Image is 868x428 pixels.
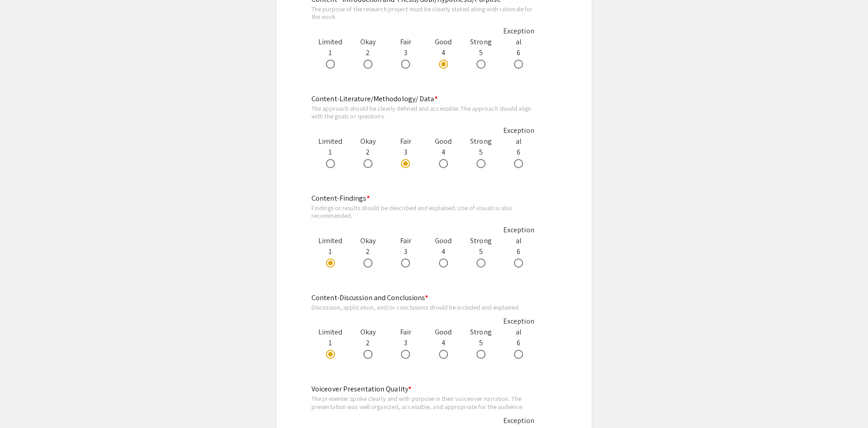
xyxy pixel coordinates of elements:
[425,327,462,338] div: Good
[462,327,500,359] div: 5
[311,303,538,311] div: Discussion, application, and/or conclusions should be included and explained.
[349,327,387,338] div: Okay
[311,327,349,338] div: Limited
[462,136,500,147] div: Strong
[387,136,425,147] div: Fair
[425,37,462,47] div: Good
[311,136,349,169] div: 1
[311,235,349,268] div: 1
[387,37,425,47] div: Fair
[311,395,538,410] div: The presenter spoke clearly and with purpose in their voiceover narration. The presentation was w...
[425,136,462,147] div: Good
[425,327,462,359] div: 4
[311,384,411,394] mat-label: Voiceover Presentation Quality
[311,327,349,359] div: 1
[311,193,370,203] mat-label: Content-Findings
[349,37,387,47] div: Okay
[387,235,425,246] div: Fair
[311,37,349,47] div: Limited
[500,125,538,147] div: Exceptional
[462,235,500,246] div: Strong
[311,136,349,147] div: Limited
[349,136,387,169] div: 2
[425,235,462,268] div: 4
[500,316,538,359] div: 6
[387,136,425,169] div: 3
[349,235,387,246] div: Okay
[462,37,500,69] div: 5
[387,235,425,268] div: 3
[311,204,538,220] div: Findings or results should be described and explained. Use of visuals is also recommended.
[462,37,500,47] div: Strong
[462,235,500,268] div: 5
[311,94,438,103] mat-label: Content-Literature/Methodology/ Data
[7,387,38,421] iframe: Chat
[311,5,538,21] div: The purpose of the research project must be clearly stated along with rationale for the work.
[500,26,538,47] div: Exceptional
[311,37,349,69] div: 1
[462,136,500,169] div: 5
[387,37,425,69] div: 3
[349,327,387,359] div: 2
[387,327,425,359] div: 3
[500,225,538,268] div: 6
[425,37,462,69] div: 4
[311,104,538,120] div: The approach should be clearly defined and accessible. The approach should align with the goals o...
[500,26,538,69] div: 6
[349,136,387,147] div: Okay
[500,316,538,338] div: Exceptional
[349,235,387,268] div: 2
[462,327,500,338] div: Strong
[311,235,349,246] div: Limited
[387,327,425,338] div: Fair
[500,225,538,246] div: Exceptional
[311,293,429,302] mat-label: Content-Discussion and Conclusions
[425,235,462,246] div: Good
[425,136,462,169] div: 4
[500,125,538,169] div: 6
[349,37,387,69] div: 2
